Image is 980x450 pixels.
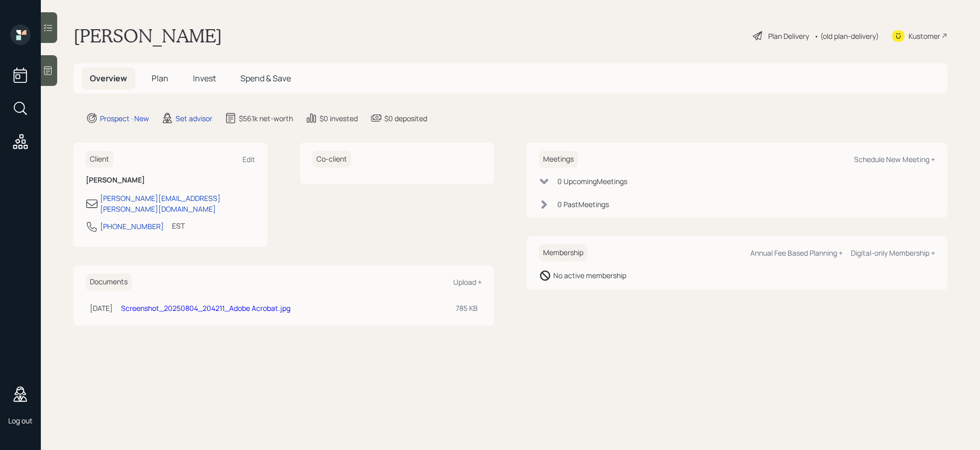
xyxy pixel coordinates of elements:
div: Set advisor [176,113,212,124]
div: No active membership [553,270,626,281]
span: Plan [152,73,168,84]
div: Plan Delivery [768,31,809,41]
a: Screenshot_20250804_204211_Adobe Acrobat.jpg [121,303,290,313]
h1: [PERSON_NAME] [73,25,222,47]
span: Overview [90,73,127,84]
div: • (old plan-delivery) [814,31,879,41]
h6: Meetings [539,151,578,168]
div: Upload + [453,277,482,287]
div: $0 deposited [384,113,427,124]
h6: Documents [86,274,132,290]
h6: Co-client [312,151,351,168]
div: 0 Upcoming Meeting s [557,176,627,187]
div: 785 KB [456,303,478,313]
div: $0 invested [320,113,358,124]
div: Digital-only Membership + [851,248,935,258]
div: 0 Past Meeting s [557,199,609,210]
span: Spend & Save [240,73,291,84]
h6: [PERSON_NAME] [86,176,255,185]
div: EST [172,220,185,231]
div: [DATE] [90,303,113,313]
div: Edit [242,154,255,164]
h6: Client [86,151,113,168]
div: Annual Fee Based Planning + [750,248,843,258]
div: [PERSON_NAME][EMAIL_ADDRESS][PERSON_NAME][DOMAIN_NAME] [100,193,255,214]
div: Kustomer [909,31,940,41]
div: Log out [8,416,33,425]
span: Invest [193,73,216,84]
h6: Membership [539,244,587,261]
div: [PHONE_NUMBER] [100,221,164,232]
div: Schedule New Meeting + [854,154,935,164]
div: Prospect · New [100,113,149,124]
div: $561k net-worth [239,113,293,124]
